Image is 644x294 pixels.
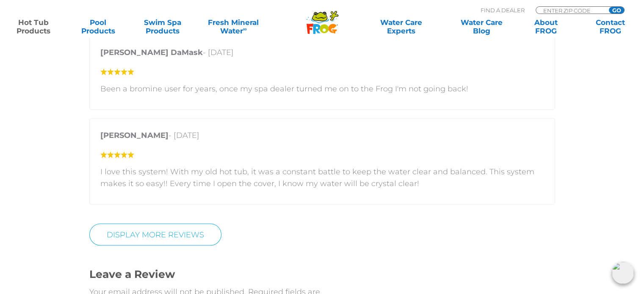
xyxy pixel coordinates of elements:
input: GO [609,7,624,14]
a: ContactFROG [586,18,636,35]
sup: ∞ [243,26,246,32]
a: PoolProducts [73,18,123,35]
p: - [DATE] [100,129,544,146]
a: AboutFROG [521,18,571,35]
p: Been a bromine user for years, once my spa dealer turned me on to the Frog I'm not going back! [100,83,544,95]
strong: [PERSON_NAME] DaMask [100,48,203,57]
a: Fresh MineralWater∞ [202,18,265,35]
a: Hot TubProducts [8,18,58,35]
a: Water CareBlog [456,18,506,35]
input: Zip Code Form [542,7,600,14]
p: Find A Dealer [481,6,525,14]
p: - [DATE] [100,47,544,63]
img: openIcon [612,262,634,284]
h3: Leave a Review [89,267,322,282]
p: I love this system! With my old hot tub, it was a constant battle to keep the water clear and bal... [100,166,544,190]
a: Water CareExperts [360,18,442,35]
a: Display More Reviews [89,224,221,246]
a: Swim SpaProducts [138,18,188,35]
strong: [PERSON_NAME] [100,131,169,140]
